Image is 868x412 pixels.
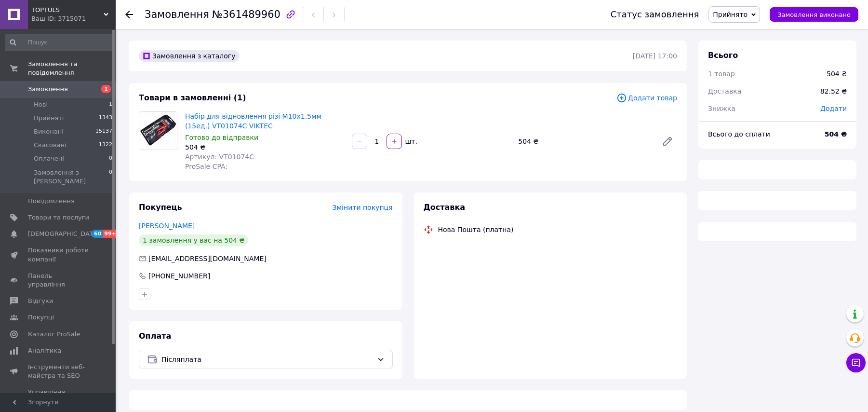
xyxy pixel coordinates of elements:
a: Редагувати [658,132,677,151]
span: Замовлення [28,85,68,94]
span: Замовлення виконано [777,11,851,18]
span: 1343 [99,114,112,123]
span: [DEMOGRAPHIC_DATA] [28,230,99,238]
span: Додати товар [616,93,677,103]
span: №361489960 [212,9,280,20]
span: Показники роботи компанії [28,246,89,263]
span: 1 [101,85,111,93]
span: 60 [92,230,103,238]
span: 1322 [99,141,112,150]
div: [PHONE_NUMBER] [147,271,211,281]
div: Нова Пошта (платна) [436,225,516,234]
span: Знижка [708,105,735,112]
span: Всього [708,51,738,60]
div: 504 ₴ [185,142,344,152]
span: Інструменти веб-майстра та SEO [28,363,89,380]
span: Замовлення та повідомлення [28,60,116,77]
div: 504 ₴ [514,135,654,148]
span: Змінити покупця [333,204,393,211]
button: Чат з покупцем [846,353,866,372]
span: Доставка [424,203,466,212]
div: 1 замовлення у вас на 504 ₴ [139,234,248,246]
span: Нові [34,100,48,109]
span: Прийняті [34,114,64,123]
span: Покупці [28,313,54,322]
span: Готово до відправки [185,134,258,141]
span: Скасовані [34,141,67,150]
span: Управління сайтом [28,388,89,405]
span: 15137 [95,127,112,136]
span: Замовлення з [PERSON_NAME] [34,168,109,186]
span: Оплачені [34,154,64,163]
a: Набір для відновлення різі М10x1.5мм (15ед.) VT01074C VIKTEC [185,112,321,130]
span: Повідомлення [28,197,75,206]
div: 82.52 ₴ [815,81,853,102]
div: шт. [403,137,418,146]
span: Покупець [139,203,182,212]
span: Доставка [708,87,741,95]
span: 0 [109,154,112,163]
span: Артикул: VT01074C [185,153,254,161]
b: 504 ₴ [825,130,847,138]
span: ProSale CPA: [185,163,227,170]
span: Замовлення [145,9,209,20]
span: TOPTULS [31,6,104,14]
span: Післяплата [161,354,373,365]
span: Товари та послуги [28,213,89,222]
div: 504 ₴ [827,69,847,79]
div: Ваш ID: 3715071 [31,14,116,23]
a: [PERSON_NAME] [139,222,195,230]
input: Пошук [5,34,113,51]
div: Замовлення з каталогу [139,50,240,62]
span: Додати [820,105,847,112]
span: 1 [109,100,112,109]
time: [DATE] 17:00 [633,52,677,60]
span: Панель управління [28,272,89,289]
div: Повернутися назад [125,10,133,19]
span: Всього до сплати [708,130,770,138]
span: Оплата [139,331,171,341]
span: [EMAIL_ADDRESS][DOMAIN_NAME] [148,255,267,262]
div: Статус замовлення [611,10,699,19]
img: Набір для відновлення різі М10x1.5мм (15ед.) VT01074C VIKTEC [139,112,177,149]
span: 1 товар [708,70,735,78]
span: Прийнято [713,11,748,18]
span: 0 [109,168,112,186]
span: Виконані [34,127,64,136]
span: Товари в замовленні (1) [139,93,246,102]
span: 99+ [103,230,119,238]
button: Замовлення виконано [770,7,858,22]
span: Відгуки [28,297,53,305]
span: Аналітика [28,346,61,355]
span: Каталог ProSale [28,330,80,339]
